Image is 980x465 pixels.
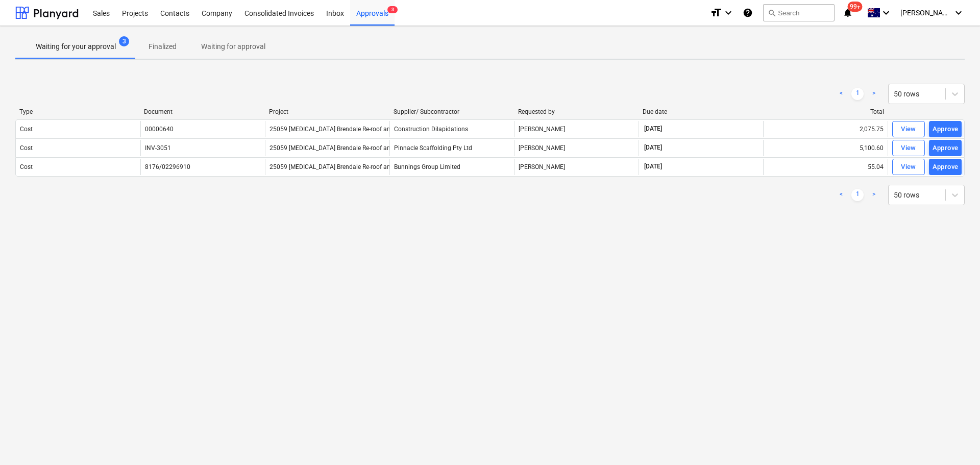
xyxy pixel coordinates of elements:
[880,7,892,19] i: keyboard_arrow_down
[514,121,639,137] div: [PERSON_NAME]
[389,140,514,156] div: Pinnacle Scaffolding Pty Ltd
[763,140,888,156] div: 5,100.60
[514,159,639,175] div: [PERSON_NAME]
[835,189,847,201] a: Previous page
[144,108,260,115] div: Document
[835,88,847,100] a: Previous page
[763,4,835,21] button: Search
[269,108,385,115] div: Project
[145,144,171,152] div: INV-3051
[952,7,965,19] i: keyboard_arrow_down
[389,159,514,175] div: Bunnings Group Limited
[763,159,888,175] div: 55.04
[119,36,129,46] span: 3
[901,142,916,154] div: View
[710,7,722,19] i: format_size
[901,161,916,173] div: View
[929,159,962,175] button: Approve
[868,189,880,201] a: Next page
[848,2,863,12] span: 99+
[269,163,423,170] span: 25059 Iplex Brendale Re-roof and New Shed
[19,108,136,115] div: Type
[929,140,962,156] button: Approve
[643,162,663,171] span: [DATE]
[851,88,864,100] a: Page 1 is your current page
[722,7,734,19] i: keyboard_arrow_down
[20,163,33,170] div: Cost
[201,41,265,52] p: Waiting for approval
[145,126,174,133] div: 00000640
[929,121,962,137] button: Approve
[768,108,884,115] div: Total
[389,121,514,137] div: Construction Dilapidations
[743,7,753,19] i: Knowledge base
[20,126,33,133] div: Cost
[149,41,177,52] p: Finalized
[643,108,759,115] div: Due date
[394,108,510,115] div: Supplier/ Subcontractor
[933,142,959,154] div: Approve
[900,9,951,17] span: [PERSON_NAME]
[868,88,880,100] a: Next page
[269,126,423,133] span: 25059 Iplex Brendale Re-roof and New Shed
[643,125,663,133] span: [DATE]
[20,144,33,152] div: Cost
[892,140,925,156] button: View
[36,41,116,52] p: Waiting for your approval
[514,140,639,156] div: [PERSON_NAME]
[901,124,916,135] div: View
[387,6,398,13] span: 3
[851,189,864,201] a: Page 1 is your current page
[892,121,925,137] button: View
[768,9,776,17] span: search
[145,163,190,170] div: 8176/02296910
[643,143,663,152] span: [DATE]
[763,121,888,137] div: 2,075.75
[518,108,634,115] div: Requested by
[933,161,959,173] div: Approve
[933,124,959,135] div: Approve
[843,7,853,19] i: notifications
[929,416,980,465] iframe: Chat Widget
[892,159,925,175] button: View
[269,144,423,152] span: 25059 Iplex Brendale Re-roof and New Shed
